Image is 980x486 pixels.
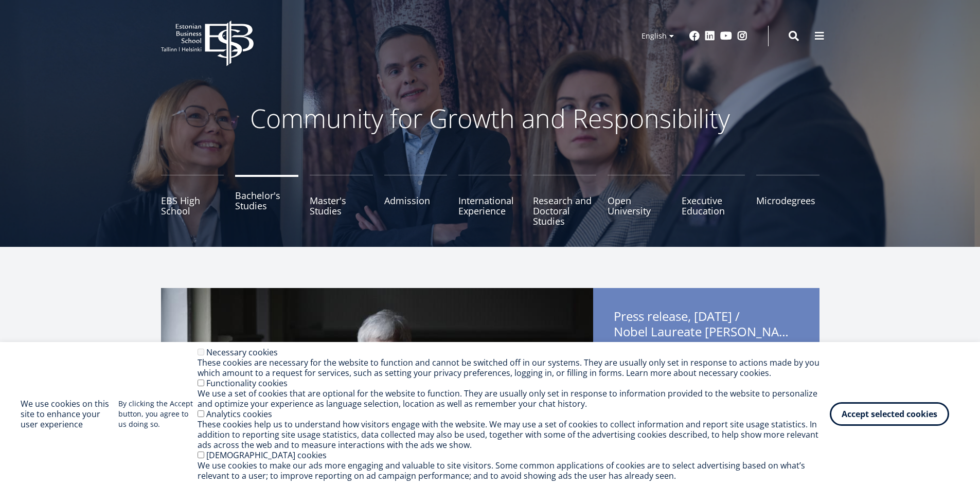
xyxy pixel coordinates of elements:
[830,402,949,426] button: Accept selected cookies
[533,175,596,226] a: Research and Doctoral Studies
[206,347,278,358] label: Necessary cookies
[161,288,593,483] img: a
[198,388,830,409] div: We use a set of cookies that are optional for the website to function. They are usually only set ...
[198,419,830,450] div: These cookies help us to understand how visitors engage with the website. We may use a set of coo...
[614,309,799,343] span: Press release, [DATE] /
[614,324,799,339] span: Nobel Laureate [PERSON_NAME] to Deliver Lecture at [GEOGRAPHIC_DATA]
[218,103,763,134] p: Community for Growth and Responsibility
[118,399,198,429] p: By clicking the Accept button, you agree to us doing so.
[198,357,830,378] div: These cookies are necessary for the website to function and cannot be switched off in our systems...
[198,460,830,481] div: We use cookies to make our ads more engaging and valuable to site visitors. Some common applicati...
[310,175,373,226] a: Master's Studies
[737,31,747,41] a: Instagram
[206,377,288,389] label: Functionality cookies
[235,175,298,226] a: Bachelor's Studies
[206,449,327,461] label: [DEMOGRAPHIC_DATA] cookies
[720,31,732,41] a: Youtube
[161,175,224,226] a: EBS High School
[682,175,745,226] a: Executive Education
[705,31,715,41] a: Linkedin
[608,175,671,226] a: Open University
[458,175,522,226] a: International Experience
[689,31,700,41] a: Facebook
[206,408,272,420] label: Analytics cookies
[384,175,448,226] a: Admission
[756,175,819,226] a: Microdegrees
[21,399,118,429] h2: We use cookies on this site to enhance your user experience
